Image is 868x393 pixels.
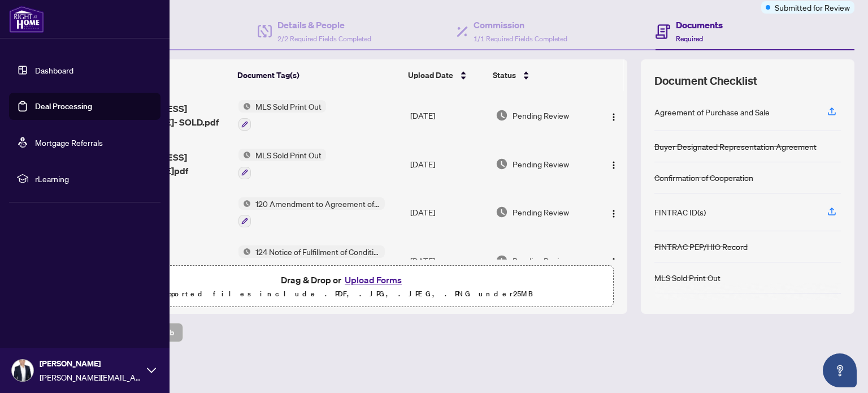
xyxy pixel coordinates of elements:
[676,18,723,32] h4: Documents
[493,69,516,81] span: Status
[609,257,618,266] img: Logo
[238,197,251,210] img: Status Icon
[654,140,817,153] div: Buyer Designated Representation Agreement
[406,91,491,140] td: [DATE]
[238,149,326,179] button: Status IconMLS Sold Print Out
[341,273,405,287] button: Upload Forms
[233,59,404,91] th: Document Tag(s)
[35,65,73,75] a: Dashboard
[251,197,385,210] span: 120 Amendment to Agreement of Purchase and Sale
[80,287,606,301] p: Supported files include .PDF, .JPG, .JPEG, .PNG under 25 MB
[605,252,623,270] button: Logo
[676,34,703,43] span: Required
[513,206,569,218] span: Pending Review
[73,266,613,308] span: Drag & Drop orUpload FormsSupported files include .PDF, .JPG, .JPEG, .PNG under25MB
[277,34,371,43] span: 2/2 Required Fields Completed
[9,6,44,33] img: logo
[40,357,141,370] span: [PERSON_NAME]
[238,245,251,258] img: Status Icon
[238,100,326,131] button: Status IconMLS Sold Print Out
[488,59,594,91] th: Status
[654,271,721,284] div: MLS Sold Print Out
[513,254,569,267] span: Pending Review
[238,149,251,161] img: Status Icon
[496,109,508,122] img: Document Status
[496,254,508,267] img: Document Status
[654,171,753,184] div: Confirmation of Cooperation
[474,18,567,32] h4: Commission
[474,34,567,43] span: 1/1 Required Fields Completed
[251,100,326,113] span: MLS Sold Print Out
[605,106,623,124] button: Logo
[238,197,385,228] button: Status Icon120 Amendment to Agreement of Purchase and Sale
[35,101,92,111] a: Deal Processing
[775,1,850,14] span: Submitted for Review
[12,360,33,381] img: Profile Icon
[654,206,706,218] div: FINTRAC ID(s)
[605,203,623,221] button: Logo
[408,69,453,81] span: Upload Date
[35,137,103,148] a: Mortgage Referrals
[654,73,757,89] span: Document Checklist
[251,149,326,161] span: MLS Sold Print Out
[403,59,488,91] th: Upload Date
[513,109,569,122] span: Pending Review
[496,206,508,218] img: Document Status
[609,161,618,170] img: Logo
[277,18,371,32] h4: Details & People
[654,106,770,118] div: Agreement of Purchase and Sale
[406,236,491,285] td: [DATE]
[251,245,385,258] span: 124 Notice of Fulfillment of Condition(s) - Agreement of Purchase and Sale
[238,100,251,113] img: Status Icon
[35,172,153,185] span: rLearning
[281,273,405,287] span: Drag & Drop or
[40,371,141,383] span: [PERSON_NAME][EMAIL_ADDRESS][DOMAIN_NAME]
[496,158,508,170] img: Document Status
[238,245,385,276] button: Status Icon124 Notice of Fulfillment of Condition(s) - Agreement of Purchase and Sale
[605,155,623,173] button: Logo
[609,113,618,122] img: Logo
[513,158,569,170] span: Pending Review
[823,353,857,387] button: Open asap
[654,240,748,253] div: FINTRAC PEP/HIO Record
[406,140,491,188] td: [DATE]
[406,188,491,237] td: [DATE]
[609,209,618,218] img: Logo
